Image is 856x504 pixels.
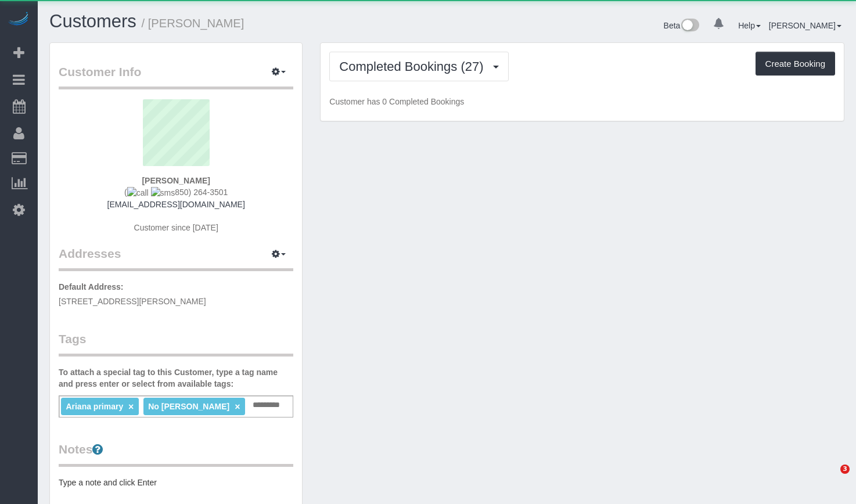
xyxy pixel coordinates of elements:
[329,52,508,81] button: Completed Bookings (27)
[124,188,228,197] span: ( 850) 264-3501
[107,200,245,209] a: [EMAIL_ADDRESS][DOMAIN_NAME]
[134,223,218,232] span: Customer since [DATE]
[66,402,123,411] span: Ariana primary
[817,465,844,492] iframe: Intercom live chat
[148,402,229,411] span: No [PERSON_NAME]
[738,21,761,30] a: Help
[756,52,835,76] button: Create Booking
[142,176,210,185] strong: [PERSON_NAME]
[339,59,489,74] span: Completed Bookings (27)
[680,19,699,34] img: New interface
[128,402,134,412] a: ×
[59,63,293,89] legend: Customer Info
[840,465,850,474] span: 3
[329,96,835,107] p: Customer has 0 Completed Bookings
[7,12,30,28] img: Automaid Logo
[59,366,293,390] label: To attach a special tag to this Customer, type a tag name and press enter or select from availabl...
[59,441,293,467] legend: Notes
[49,11,136,31] a: Customers
[127,187,149,199] img: call
[235,402,240,412] a: ×
[59,477,293,488] pre: Type a note and click Enter
[142,17,244,30] small: / [PERSON_NAME]
[59,281,124,293] label: Default Address:
[151,187,175,199] img: sms
[769,21,841,30] a: [PERSON_NAME]
[59,330,293,357] legend: Tags
[59,297,206,306] span: [STREET_ADDRESS][PERSON_NAME]
[664,21,700,30] a: Beta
